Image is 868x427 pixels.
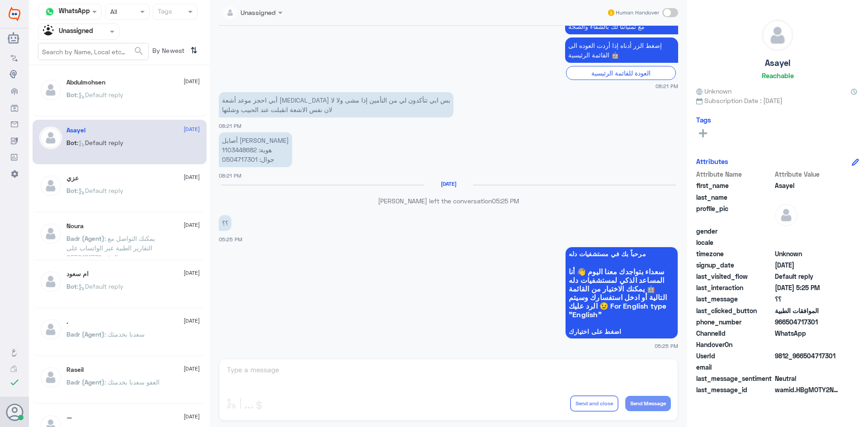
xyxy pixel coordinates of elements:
[39,318,62,341] img: defaultAdmin.png
[9,7,20,21] img: Widebot Logo
[566,66,676,80] div: العودة للقائمة الرئيسية
[775,317,840,327] span: 966504717301
[696,340,773,349] span: HandoverOn
[219,132,292,167] p: 10/9/2025, 8:21 PM
[66,330,104,338] span: Badr (Agent)
[149,43,187,61] span: By Newest
[775,306,840,315] span: الموافقات الطبية
[43,25,57,38] img: Unassigned.svg
[184,77,200,85] span: [DATE]
[775,204,797,226] img: defaultAdmin.png
[184,269,200,277] span: [DATE]
[184,365,200,373] span: [DATE]
[219,123,241,129] span: 08:21 PM
[133,44,144,59] button: search
[696,192,773,202] span: last_name
[569,267,675,319] span: سعداء بتواجدك معنا اليوم 👋 أنا المساعد الذكي لمستشفيات دله 🤖 يمكنك الاختيار من القائمة التالية أو...
[696,272,773,281] span: last_visited_flow
[775,272,840,281] span: Default reply
[66,139,77,146] span: Bot
[66,174,79,182] h5: عزي
[66,127,85,134] h5: Asayel
[219,236,242,242] span: 05:25 PM
[696,283,773,292] span: last_interaction
[775,374,840,383] span: 0
[492,197,519,205] span: 05:25 PM
[656,82,678,90] span: 08:21 PM
[765,58,790,68] h5: Asayel
[43,5,57,19] img: whatsapp.png
[696,294,773,304] span: last_message
[565,38,678,63] p: 10/9/2025, 8:21 PM
[696,362,773,372] span: email
[775,169,840,179] span: Attribute Value
[77,91,123,99] span: : Default reply
[104,330,145,338] span: : سعدنا بخدمتك
[696,204,773,225] span: profile_pic
[625,396,671,411] button: Send Message
[569,328,675,335] span: اضغط على اختيارك
[696,351,773,361] span: UserId
[66,282,77,290] span: Bot
[38,43,148,60] input: Search by Name, Local etc…
[184,317,200,325] span: [DATE]
[775,283,840,292] span: 2025-09-12T14:25:46.352Z
[775,238,840,247] span: null
[696,306,773,315] span: last_clicked_button
[424,181,473,187] h6: [DATE]
[655,342,678,350] span: 05:25 PM
[696,181,773,190] span: first_name
[184,221,200,229] span: [DATE]
[66,187,77,194] span: Bot
[184,125,200,133] span: [DATE]
[775,328,840,338] span: 2
[696,328,773,338] span: ChannelId
[66,235,155,261] span: : يمكنك التواصل مع التقارير الطبية عبر الواتساب على الرقم 0550181732
[570,395,618,412] button: Send and close
[66,378,104,386] span: Badr (Agent)
[66,318,68,326] h5: .
[775,181,840,190] span: Asayel
[696,169,773,179] span: Attribute Name
[66,270,89,278] h5: ام سعود
[696,226,773,236] span: gender
[775,249,840,258] span: Unknown
[104,378,160,386] span: : العفو سعدنا بخدمتك
[77,282,123,290] span: : Default reply
[775,260,840,270] span: 2025-09-10T17:21:14.542Z
[775,294,840,304] span: ؟؟
[775,362,840,372] span: null
[66,91,77,99] span: Bot
[156,6,172,18] div: Tags
[219,92,453,117] p: 10/9/2025, 8:21 PM
[190,43,198,58] i: ⇅
[39,270,62,293] img: defaultAdmin.png
[696,374,773,383] span: last_message_sentiment
[775,226,840,236] span: null
[66,222,84,230] h5: Noura
[219,173,241,178] span: 08:21 PM
[762,20,793,51] img: defaultAdmin.png
[696,116,711,124] h6: Tags
[39,366,62,389] img: defaultAdmin.png
[696,157,728,165] h6: Attributes
[775,340,840,349] span: null
[39,222,62,245] img: defaultAdmin.png
[66,79,105,86] h5: Abdulmohsen
[77,139,123,146] span: : Default reply
[696,96,859,105] span: Subscription Date : [DATE]
[6,404,23,421] button: Avatar
[219,196,678,206] p: [PERSON_NAME] left the conversation
[762,71,794,80] h6: Reachable
[616,9,659,17] span: Human Handover
[696,317,773,327] span: phone_number
[184,413,200,421] span: [DATE]
[133,46,144,56] span: search
[39,79,62,101] img: defaultAdmin.png
[66,366,84,374] h5: Raseil
[696,86,731,96] span: Unknown
[39,127,62,149] img: defaultAdmin.png
[696,385,773,394] span: last_message_id
[696,260,773,270] span: signup_date
[219,215,231,231] p: 12/9/2025, 5:25 PM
